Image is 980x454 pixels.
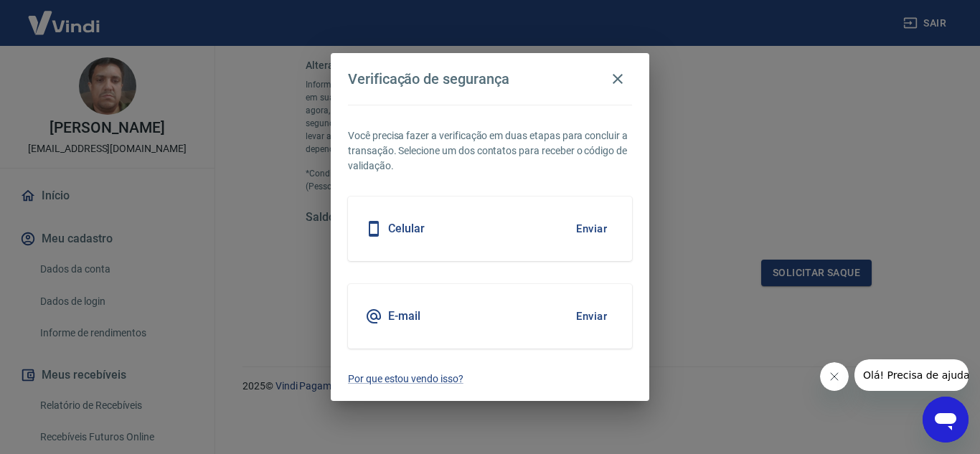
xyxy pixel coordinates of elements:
p: Você precisa fazer a verificação em duas etapas para concluir a transação. Selecione um dos conta... [348,128,632,174]
span: Olá! Precisa de ajuda? [9,10,121,22]
a: Por que estou vendo isso? [348,372,632,387]
button: Enviar [568,214,615,244]
iframe: Fechar mensagem [820,362,849,391]
button: Enviar [568,301,615,331]
h4: Verificação de segurança [348,70,509,88]
iframe: Botão para abrir a janela de mensagens [923,397,969,443]
h5: E-mail [388,309,420,323]
h5: Celular [388,222,425,236]
iframe: Mensagem da empresa [854,359,969,391]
